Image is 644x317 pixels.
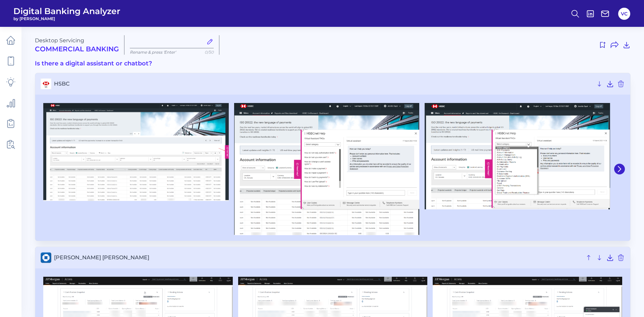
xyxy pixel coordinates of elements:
img: HSBC [43,103,229,201]
span: HSBC [54,81,593,87]
h2: Commercial Banking [35,45,119,53]
img: HSBC [234,103,420,235]
span: Digital Banking Analyzer [13,6,120,16]
button: VC [618,8,630,20]
span: 0/50 [205,50,214,55]
h3: Is there a digital assistant or chatbot? [35,60,631,67]
img: HSBC [425,103,610,210]
p: Rename & press 'Enter' [130,50,214,55]
div: Desktop Servicing [35,37,119,53]
span: by [PERSON_NAME] [13,16,120,21]
span: [PERSON_NAME] [PERSON_NAME] [54,254,582,261]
